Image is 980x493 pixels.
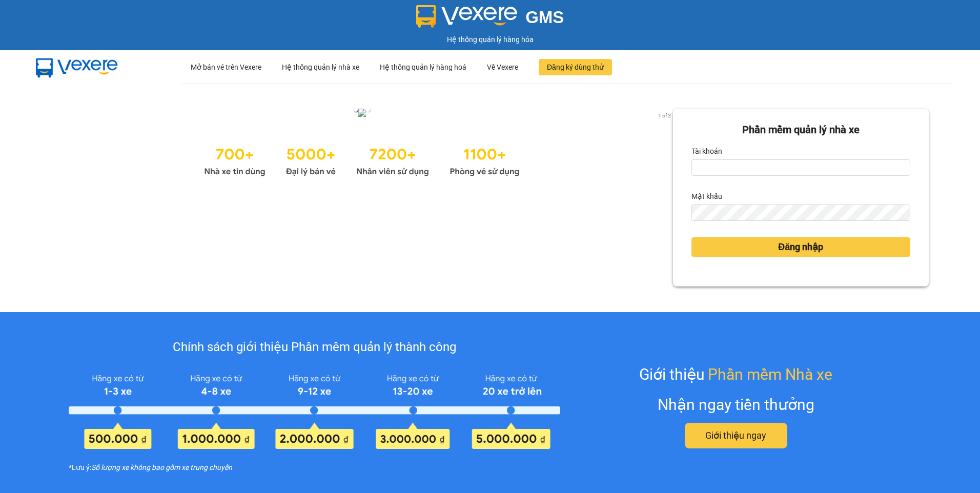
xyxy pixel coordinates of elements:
[416,5,518,28] img: logo 2
[69,338,560,357] div: Chính sách giới thiệu Phần mềm quản lý thành công
[639,362,832,386] div: Giới thiệu
[691,159,910,176] input: Tài khoản
[525,8,564,27] span: GMS
[416,15,564,24] a: GMS
[658,393,814,417] div: Nhận ngay tiền thưởng
[539,59,612,75] button: Đăng ký dùng thử
[91,462,232,473] i: Số lượng xe không bao gồm xe trung chuyển
[705,428,766,443] span: Giới thiệu ngay
[51,109,66,120] button: previous slide / item
[380,51,466,84] div: Hệ thống quản lý hàng hoá
[366,108,370,112] li: slide item 2
[547,61,604,73] span: Đăng ký dùng thử
[778,240,823,254] span: Đăng nhập
[691,237,910,257] button: Đăng nhập
[282,51,359,84] div: Hệ thống quản lý nhà xe
[691,122,910,138] div: Phần mềm quản lý nhà xe
[69,462,560,473] div: *Lưu ý:
[204,140,520,179] img: Statistics.png
[691,204,910,221] input: Mật khẩu
[691,188,722,204] label: Mật khẩu
[655,109,673,122] p: 1 of 2
[708,362,832,386] span: Phần mềm Nhà xe
[659,109,673,120] button: next slide / item
[26,50,128,84] img: mbUUG5Q.png
[69,370,560,449] img: policy-intruduce-detail.png
[354,108,358,112] li: slide item 1
[3,34,977,45] div: Hệ thống quản lý hàng hóa
[691,143,722,159] label: Tài khoản
[685,423,787,448] button: Giới thiệu ngay
[191,51,261,84] div: Mở bán vé trên Vexere
[487,51,518,84] div: Về Vexere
